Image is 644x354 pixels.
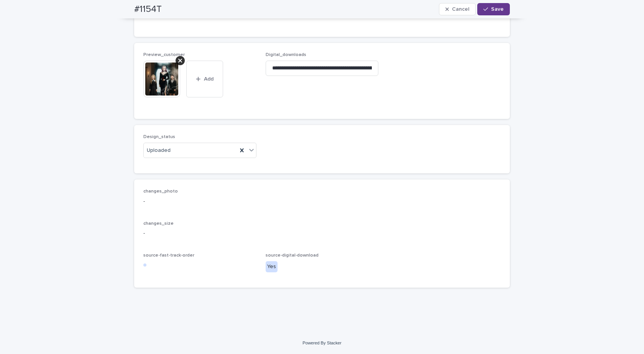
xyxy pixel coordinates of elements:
div: Yes [266,261,278,272]
a: Powered By Stacker [302,341,341,345]
span: Save [491,7,504,12]
span: Cancel [452,7,469,12]
p: - [143,229,501,237]
button: Save [477,3,510,15]
span: Add [204,76,214,82]
span: changes_size [143,221,174,226]
h2: #1154T [134,4,162,15]
button: Add [186,61,223,97]
span: source-digital-download [266,253,319,258]
span: changes_photo [143,189,178,194]
span: Digital_downloads [266,53,306,57]
p: - [143,198,501,206]
span: source-fast-track-order [143,253,194,258]
span: Uploaded [147,147,171,155]
button: Cancel [439,3,476,15]
span: Preview_customer [143,53,185,57]
span: Design_status [143,135,175,139]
